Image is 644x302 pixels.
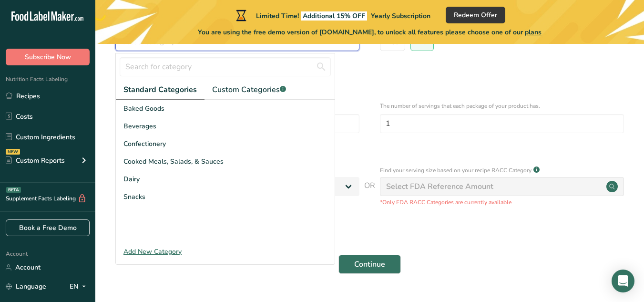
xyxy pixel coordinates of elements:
span: Redeem Offer [454,10,497,20]
div: NEW [6,149,20,155]
p: *Only FDA RACC Categories are currently available [380,198,624,207]
span: Yearly Subscription [371,11,430,21]
span: Standard Categories [123,84,197,95]
button: Redeem Offer [446,7,505,23]
input: Search for category [120,57,331,76]
span: Yes [387,37,399,46]
span: You are using the free demo version of [DOMAIN_NAME], to unlock all features please choose one of... [198,27,542,37]
p: Find your serving size based on your recipe RACC Category [380,166,532,175]
div: Custom Reports [6,156,65,166]
div: Open Intercom Messenger [612,270,634,292]
span: Cooked Meals, Salads, & Sauces [123,156,224,167]
div: Limited Time! [234,10,430,21]
p: The number of servings that each package of your product has. [380,102,624,110]
div: BETA [6,187,21,193]
div: Add New Category [116,247,335,257]
span: Additional 15% OFF [301,11,367,21]
span: Continue [354,259,385,270]
div: Select FDA Reference Amount [386,181,493,192]
div: EN [70,281,90,292]
a: Language [6,278,46,295]
span: Subscribe Now [25,52,71,62]
span: OR [364,180,375,207]
span: Custom Categories [212,84,286,95]
span: Baked Goods [123,104,164,114]
span: Beverages [123,121,156,131]
a: Book a Free Demo [6,219,90,236]
button: Subscribe Now [6,49,90,65]
span: Dairy [123,174,140,184]
span: plans [525,28,542,37]
span: Snacks [123,192,145,202]
button: Continue [338,255,401,274]
span: Confectionery [123,139,166,149]
span: No [417,37,427,46]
